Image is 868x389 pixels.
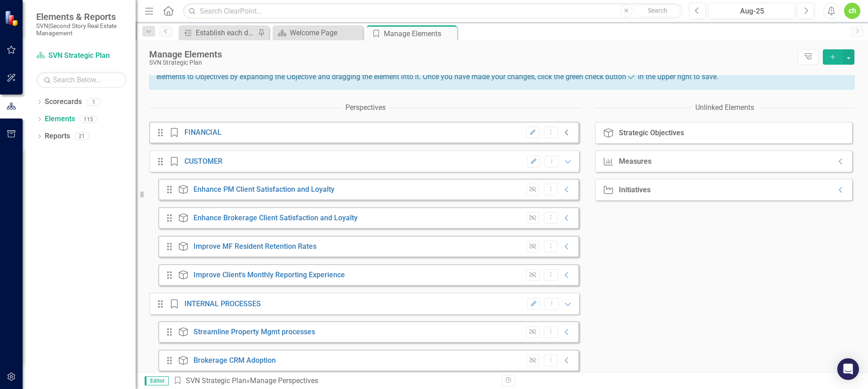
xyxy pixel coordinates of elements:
button: ch [844,3,860,19]
a: Enhance Brokerage Client Satisfaction and Loyalty [193,213,358,222]
a: Streamline Property Mgmt processes [193,327,315,336]
a: Establish each department's portion of every Corporate wide GL [181,27,255,38]
a: Enhance PM Client Satisfaction and Loyalty [193,185,335,194]
div: Open Intercom Messenger [837,358,859,380]
div: 1 [86,98,101,106]
span: Elements & Reports [36,11,127,22]
button: Search [635,5,680,17]
span: Search [648,7,667,14]
button: Aug-25 [708,3,795,19]
input: Search ClearPoint... [183,3,682,19]
div: 115 [80,115,97,123]
a: SVN Strategic Plan [186,376,246,385]
a: Reports [45,131,70,142]
div: 21 [75,133,89,140]
span: Editor [145,376,169,385]
a: SVN Strategic Plan [36,51,127,61]
div: Unlinked Elements [695,103,754,113]
div: Manage Elements [149,49,793,59]
input: Search Below... [36,72,127,88]
div: Measures [619,157,651,166]
div: Initiatives [619,186,651,194]
div: Welcome Page [290,27,361,38]
a: Elements [45,114,75,124]
a: Scorecards [45,97,82,107]
a: Brokerage CRM Adoption [193,356,276,365]
div: Aug-25 [712,6,792,17]
div: Establish each department's portion of every Corporate wide GL [196,27,255,38]
a: Improve MF Resident Retention Rates [193,242,316,251]
div: SVN Strategic Plan [149,59,793,66]
a: FINANCIAL [184,128,222,137]
div: Strategic Objectives [619,129,684,137]
a: Improve Client's Monthly Reporting Experience [193,270,345,279]
small: SVN|Second Story Real Estate Management [36,22,127,37]
img: ClearPoint Strategy [4,10,20,26]
div: » Manage Perspectives [173,376,495,386]
a: CUSTOMER [184,157,222,166]
a: Welcome Page [275,27,361,38]
div: Perspectives [345,103,386,113]
div: Manage Elements [384,28,455,39]
a: INTERNAL PROCESSES [184,299,261,308]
